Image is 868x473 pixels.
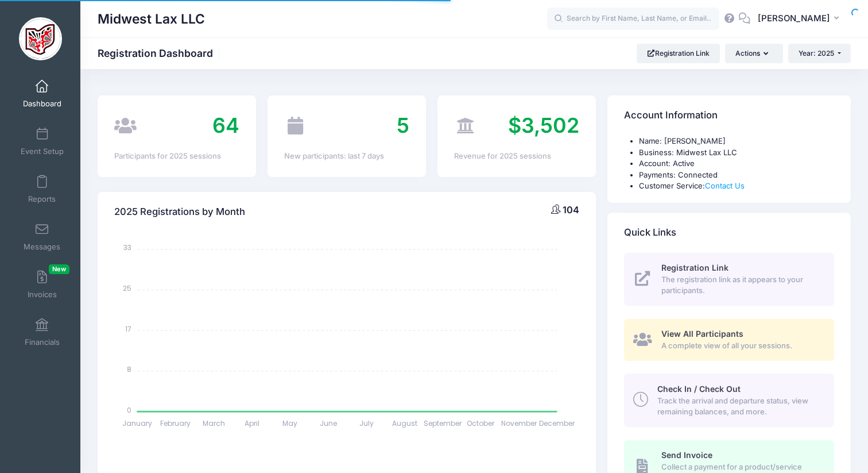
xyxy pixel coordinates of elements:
li: Name: [PERSON_NAME] [639,136,834,147]
span: Check In / Check Out [657,384,741,394]
div: Revenue for 2025 sessions [454,151,579,162]
tspan: 33 [124,243,132,252]
a: View All Participants A complete view of all your sessions. [624,319,834,361]
input: Search by First Name, Last Name, or Email... [547,7,719,30]
tspan: 0 [127,405,132,414]
span: A complete view of all your sessions. [661,340,821,352]
tspan: 17 [126,324,132,333]
span: Year: 2025 [799,49,834,57]
a: InvoicesNew [15,264,69,305]
span: Dashboard [23,99,61,109]
li: Business: Midwest Lax LLC [639,147,834,159]
tspan: March [203,418,225,428]
tspan: October [467,418,495,428]
h1: Registration Dashboard [98,47,223,59]
a: Check In / Check Out Track the arrival and departure status, view remaining balances, and more. [624,374,834,426]
tspan: May [282,418,297,428]
span: Registration Link [661,263,728,272]
span: [PERSON_NAME] [758,12,830,25]
a: Reports [15,169,69,209]
span: 5 [397,113,409,138]
tspan: 25 [123,283,132,293]
span: Messages [24,242,60,252]
a: Registration Link [637,44,720,63]
h4: Quick Links [624,216,676,249]
span: View All Participants [661,329,743,339]
span: 104 [563,204,579,216]
tspan: December [540,418,576,428]
span: Financials [25,337,60,347]
li: Account: Active [639,158,834,170]
span: Reports [28,194,56,204]
tspan: September [424,418,462,428]
tspan: November [501,418,537,428]
li: Payments: Connected [639,170,834,181]
h4: Account Information [624,99,718,132]
a: Contact Us [705,181,745,190]
li: Customer Service: [639,180,834,192]
span: Event Setup [21,147,64,156]
tspan: January [123,418,153,428]
tspan: August [392,418,417,428]
span: Track the arrival and departure status, view remaining balances, and more. [657,395,821,418]
button: [PERSON_NAME] [750,6,851,32]
div: New participants: last 7 days [284,151,409,162]
button: Year: 2025 [788,44,851,63]
tspan: June [320,418,337,428]
tspan: 8 [127,364,132,374]
h1: Midwest Lax LLC [98,6,205,32]
tspan: July [359,418,374,428]
a: Registration Link The registration link as it appears to your participants. [624,253,834,306]
h4: 2025 Registrations by Month [114,195,245,228]
a: Financials [15,312,69,352]
span: The registration link as it appears to your participants. [661,274,821,297]
a: Dashboard [15,74,69,114]
span: New [49,264,69,274]
tspan: February [161,418,191,428]
span: Invoices [28,290,57,299]
img: Midwest Lax LLC [19,17,62,60]
span: 64 [212,113,239,138]
a: Event Setup [15,121,69,161]
span: $3,502 [508,113,579,138]
div: Participants for 2025 sessions [114,151,239,162]
button: Actions [725,44,782,63]
a: Messages [15,217,69,257]
span: Send Invoice [661,450,712,460]
tspan: April [245,418,259,428]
